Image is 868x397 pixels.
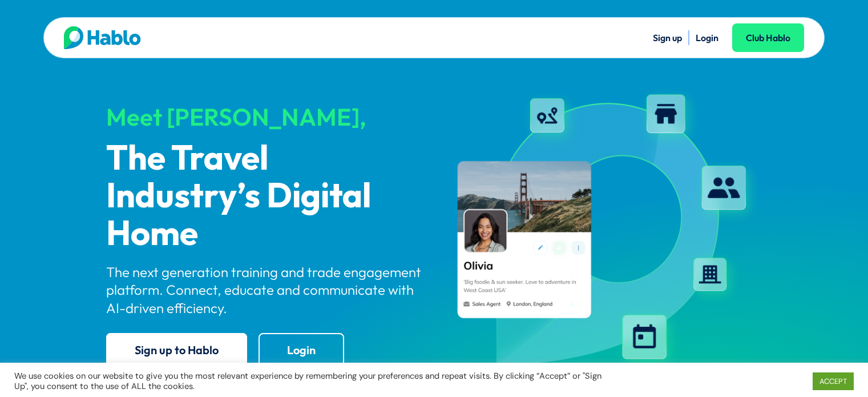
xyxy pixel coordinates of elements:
div: We use cookies on our website to give you the most relevant experience by remembering your prefer... [14,371,602,391]
a: Login [696,32,718,43]
a: ACCEPT [813,372,854,390]
img: hablo-profile-image [444,85,762,376]
a: Club Hablo [732,23,804,52]
p: The next generation training and trade engagement platform. Connect, educate and communicate with... [106,263,425,317]
div: Meet [PERSON_NAME], [106,104,425,130]
a: Sign up to Hablo [106,333,247,367]
a: Sign up [653,32,682,43]
a: Login [259,333,344,367]
img: Hablo logo main 2 [64,26,141,49]
p: The Travel Industry’s Digital Home [106,141,425,254]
